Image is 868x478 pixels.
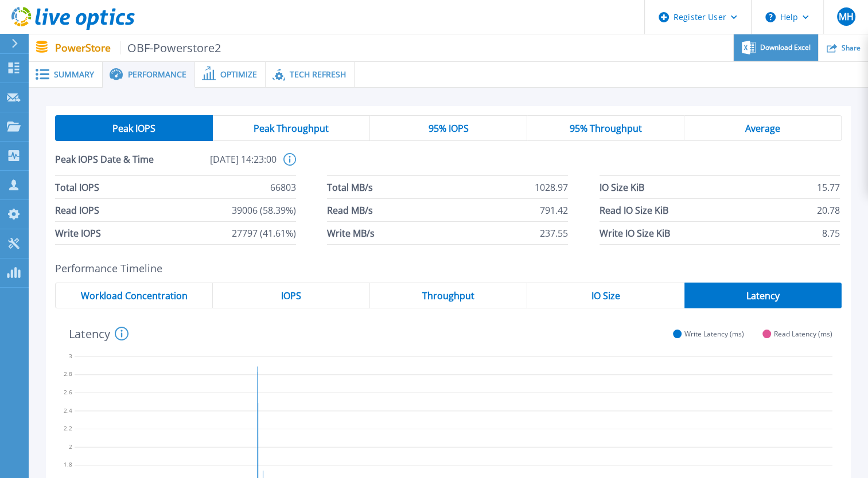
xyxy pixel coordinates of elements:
span: Throughput [422,291,474,300]
h2: Performance Timeline [55,262,842,275]
text: 1.8 [64,461,72,469]
span: Peak IOPS [112,124,155,133]
h4: Latency [69,327,129,340]
span: Performance [128,70,186,79]
span: Read MB/s [327,199,373,221]
span: Write Latency (ms) [684,330,744,338]
span: Tech Refresh [290,70,346,79]
span: Total MB/s [327,176,373,198]
span: [DATE] 14:23:00 [166,153,277,175]
span: 791.42 [540,199,568,221]
span: OBF-Powerstore2 [120,41,221,54]
span: Latency [746,291,779,300]
span: 95% IOPS [428,124,468,133]
span: Write MB/s [327,222,375,244]
span: Write IOPS [55,222,101,244]
span: MH [838,12,853,21]
span: Total IOPS [55,176,99,198]
span: Read IOPS [55,199,99,221]
span: Peak Throughput [254,124,329,133]
span: 15.77 [817,176,840,198]
span: Summary [54,70,94,79]
span: Average [745,124,780,133]
span: IOPS [281,291,301,300]
span: Share [842,45,861,52]
span: Workload Concentration [81,291,188,300]
span: Download Excel [760,44,811,51]
span: 95% Throughput [569,124,641,133]
span: 1028.97 [535,176,568,198]
span: IO Size [591,291,620,300]
text: 3 [69,352,72,360]
span: 27797 (41.61%) [232,222,296,244]
span: 20.78 [817,199,840,221]
span: Peak IOPS Date & Time [55,153,166,175]
span: Read Latency (ms) [774,330,832,338]
text: 2.2 [64,424,72,432]
text: 2 [69,442,72,450]
span: 66803 [270,176,296,198]
span: 8.75 [822,222,840,244]
text: 2.8 [64,370,72,378]
span: 39006 (58.39%) [232,199,296,221]
span: Write IO Size KiB [600,222,670,244]
p: PowerStore [55,41,221,54]
span: Optimize [220,70,257,79]
text: 2.4 [64,406,72,414]
text: 2.6 [64,388,72,396]
span: 237.55 [540,222,568,244]
span: IO Size KiB [600,176,644,198]
span: Read IO Size KiB [600,199,668,221]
